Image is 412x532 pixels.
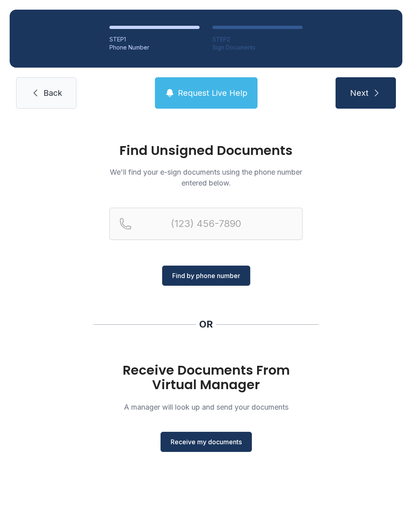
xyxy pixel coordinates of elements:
div: Sign Documents [212,43,303,52]
h1: Find Unsigned Documents [109,144,303,157]
input: Reservation phone number [109,208,303,240]
div: Phone Number [109,43,200,52]
h1: Receive Documents From Virtual Manager [109,363,303,392]
span: Next [350,87,369,99]
p: A manager will look up and send your documents [109,402,303,412]
div: OR [199,318,213,331]
span: Request Live Help [178,87,247,99]
div: STEP 2 [212,35,303,43]
span: Find by phone number [172,271,240,280]
p: We'll find your e-sign documents using the phone number entered below. [109,167,303,188]
div: STEP 1 [109,35,200,43]
span: Back [43,87,62,99]
span: Receive my documents [171,437,242,447]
